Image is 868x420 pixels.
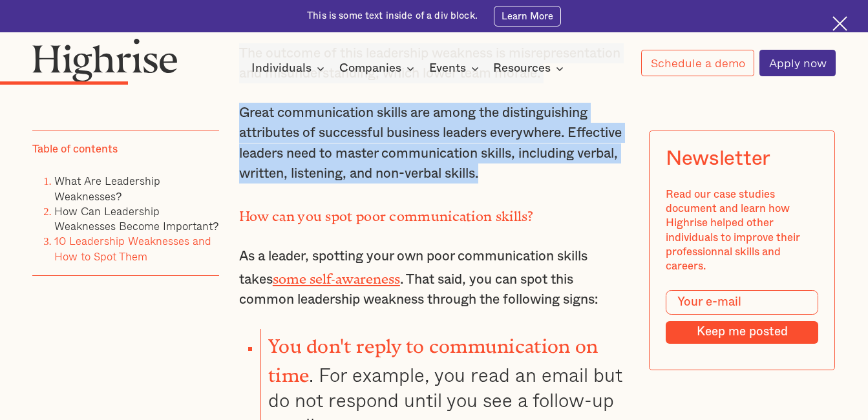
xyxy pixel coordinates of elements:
[666,187,818,273] div: Read our case studies document and learn how Highrise helped other individuals to improve their p...
[54,233,211,264] a: 10 Leadership Weaknesses and How to Spot Them
[666,289,818,314] input: Your e-mail
[429,61,483,76] div: Events
[251,61,328,76] div: Individuals
[239,246,629,310] p: As a leader, spotting your own poor communication skills takes . That said, you can spot this com...
[268,335,598,377] strong: You don't reply to communication on time
[273,271,400,280] a: some self-awareness
[666,321,818,344] input: Keep me posted
[759,50,835,76] a: Apply now
[429,61,466,76] div: Events
[832,16,847,31] img: Cross icon
[251,61,312,76] div: Individuals
[54,173,160,204] a: What Are Leadership Weaknesses?
[493,61,551,76] div: Resources
[493,61,567,76] div: Resources
[32,142,118,156] div: Table of contents
[307,10,478,23] div: This is some text inside of a div block.
[54,202,218,233] a: How Can Leadership Weaknesses Become Important?
[666,289,818,343] form: Modal Form
[666,147,770,171] div: Newsletter
[239,103,629,184] p: Great communication skills are among the distinguishing attributes of successful business leaders...
[239,209,534,217] strong: How can you spot poor communication skills?
[641,50,754,76] a: Schedule a demo
[32,38,178,82] img: Highrise logo
[494,6,561,26] a: Learn More
[339,61,401,76] div: Companies
[339,61,418,76] div: Companies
